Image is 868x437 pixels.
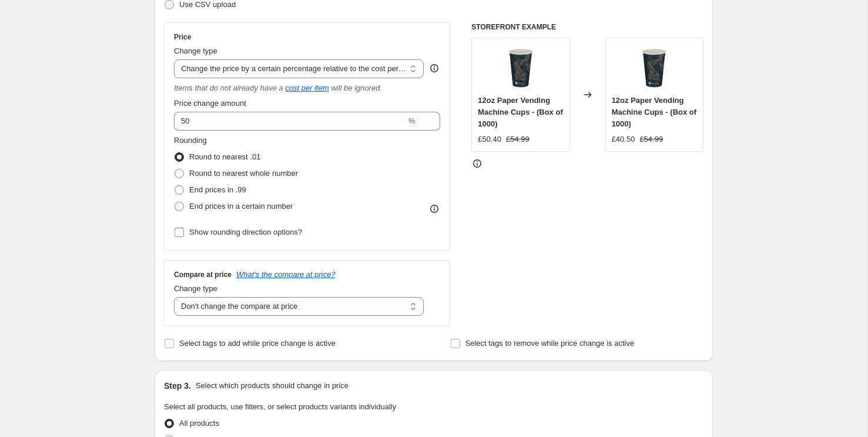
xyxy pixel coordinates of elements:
[189,228,302,236] span: Show rounding direction options?
[478,134,501,145] div: £50.40
[631,44,678,91] img: d01076_1_80x.webp
[174,136,207,145] span: Rounding
[174,270,232,279] h3: Compare at price
[612,96,696,128] span: 12oz Paper Vending Machine Cups - (Box of 1000)
[236,270,336,279] button: What's the compare at price?
[174,46,217,55] span: Change type
[174,84,283,92] i: Items that do not already have a
[478,96,562,128] span: 12oz Paper Vending Machine Cups - (Box of 1000)
[189,202,293,211] span: End prices in a certain number
[179,339,336,348] span: Select tags to add while price change is active
[465,339,635,348] span: Select tags to remove while price change is active
[408,116,415,125] span: %
[189,169,298,178] span: Round to nearest whole number
[189,185,246,194] span: End prices in .99
[179,419,219,428] span: All products
[471,22,703,32] h6: STOREFRONT EXAMPLE
[497,44,544,91] img: d01076_1_80x.webp
[196,380,348,392] p: Select which products should change in price
[174,112,406,131] input: 50
[331,84,382,92] i: will be ignored.
[506,134,529,145] strike: £54.99
[285,84,329,92] a: cost per item
[189,152,260,161] span: Round to nearest .01
[428,62,440,74] div: help
[174,32,191,42] h3: Price
[612,134,635,145] div: £40.50
[639,134,663,145] strike: £54.99
[164,402,396,411] span: Select all products, use filters, or select products variants individually
[174,284,217,293] span: Change type
[174,99,246,108] span: Price change amount
[164,380,191,392] h2: Step 3.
